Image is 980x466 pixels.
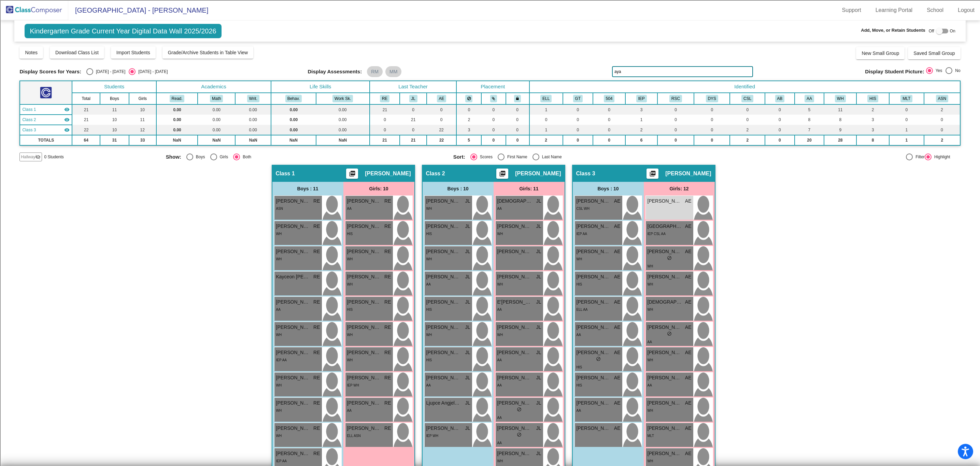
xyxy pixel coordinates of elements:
[400,125,427,135] td: 0
[3,183,977,189] div: Home
[129,135,156,145] td: 33
[456,135,481,145] td: 5
[3,152,977,158] div: ???
[156,135,198,145] td: NaN
[647,169,658,179] button: Print Students Details
[3,177,977,183] div: Move to ...
[536,198,541,205] span: JL
[19,46,43,59] button: Notes
[730,115,765,125] td: 0
[665,170,711,177] span: [PERSON_NAME]
[453,154,736,160] mat-radio-group: Select an option
[276,223,310,230] span: [PERSON_NAME]
[25,50,38,55] span: Notes
[3,90,977,96] div: Add Outline Template
[343,182,414,195] div: Girls: 10
[924,115,960,125] td: 0
[365,170,411,177] span: [PERSON_NAME]
[498,170,507,180] mat-icon: picture_as_pdf
[889,104,924,115] td: 0
[765,104,795,115] td: 0
[21,154,35,160] span: Hallway
[933,68,942,74] div: Yes
[235,104,271,115] td: 0.00
[805,95,814,102] button: AA
[72,135,100,145] td: 64
[198,135,235,145] td: NaN
[93,69,125,75] div: [DATE] - [DATE]
[456,115,481,125] td: 2
[276,198,310,205] span: [PERSON_NAME]
[563,104,593,115] td: 0
[625,125,657,135] td: 2
[271,115,316,125] td: 0.00
[536,223,541,230] span: JL
[426,223,460,230] span: [PERSON_NAME]
[856,93,889,104] th: Hispanic
[3,22,977,28] div: Sort New > Old
[3,207,977,214] div: SAVE
[657,93,694,104] th: Resource
[3,195,977,201] div: MOVE
[593,104,625,115] td: 0
[765,93,795,104] th: Adaptive Behavior
[694,104,730,115] td: 0
[235,135,271,145] td: NaN
[3,214,977,220] div: BOOK
[856,115,889,125] td: 3
[426,198,460,205] span: [PERSON_NAME]
[168,50,248,55] span: Grade/Archive Students in Table View
[506,104,529,115] td: 0
[271,81,370,93] th: Life Skills
[3,108,977,114] div: Magazine
[456,81,529,93] th: Placement
[3,146,977,152] div: CANCEL
[730,93,765,104] th: CASL
[506,115,529,125] td: 0
[465,198,470,205] span: JL
[72,81,156,93] th: Students
[25,24,221,38] span: Kindergarten Grade Current Year Digital Data Wall 2025/2026
[64,117,70,122] mat-icon: visibility
[730,125,765,135] td: 2
[348,170,356,180] mat-icon: picture_as_pdf
[3,28,977,34] div: Move To ...
[3,77,977,84] div: Download
[72,125,100,135] td: 22
[795,115,824,125] td: 8
[497,223,531,230] span: [PERSON_NAME]
[856,135,889,145] td: 8
[824,104,856,115] td: 11
[456,93,481,104] th: Keep away students
[913,50,955,56] span: Saved Small Group
[129,125,156,135] td: 12
[3,102,977,108] div: Journal
[506,125,529,135] td: 0
[72,93,100,104] th: Total
[400,104,427,115] td: 0
[477,154,493,160] div: Scores
[217,154,228,160] div: Girls
[506,93,529,104] th: Keep with teacher
[370,125,400,135] td: 0
[100,104,129,115] td: 11
[657,135,694,145] td: 0
[22,127,36,133] span: Class 3
[529,115,563,125] td: 0
[685,223,692,230] span: AE
[795,135,824,145] td: 20
[730,135,765,145] td: 2
[198,115,235,125] td: 0.00
[72,104,100,115] td: 21
[20,115,72,125] td: Jackie Lauderdale - No Class Name
[932,154,950,160] div: Highlight
[384,198,391,205] span: RE
[367,66,383,77] mat-chip: RM
[3,189,977,195] div: CANCEL
[198,104,235,115] td: 0.00
[346,169,358,179] button: Print Students Details
[384,223,391,230] span: RE
[694,115,730,125] td: 0
[370,135,400,145] td: 21
[347,207,352,210] span: AA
